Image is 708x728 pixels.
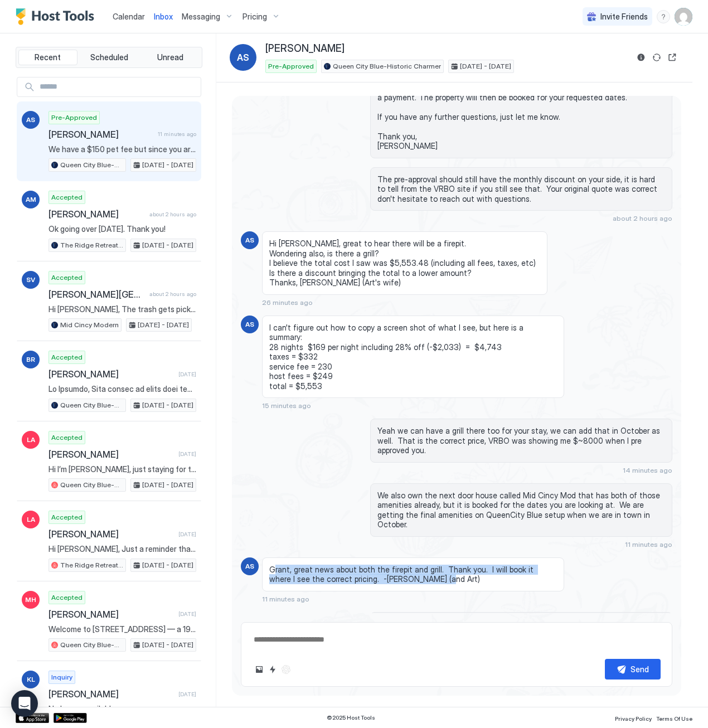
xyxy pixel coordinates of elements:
span: Accepted [51,352,83,362]
span: Unread [157,52,183,62]
span: 11 minutes ago [625,540,672,549]
span: [DATE] - [DATE] [142,400,193,410]
span: Accepted [51,433,83,443]
span: [DATE] - [DATE] [142,160,193,170]
span: 15 minutes ago [262,401,311,410]
span: [DATE] [178,450,196,458]
span: AS [237,51,249,64]
span: [DATE] [178,371,196,378]
span: Recent [35,52,61,62]
span: 26 minutes ago [262,298,313,307]
span: Calendar [113,12,145,21]
span: Accepted [51,593,83,603]
span: The Ridge Retreat-HGTV designed! [60,560,123,570]
a: App Store [16,713,49,723]
span: Pre-Approved [51,113,97,123]
span: Hi [PERSON_NAME], Just a reminder that your check-out is [DATE] at 12:00 PM. When you are ready t... [49,544,196,554]
span: about 2 hours ago [149,211,196,218]
span: LA [27,515,35,525]
span: Pre-Approved [268,61,314,71]
div: tab-group [16,47,202,68]
div: Open Intercom Messenger [11,690,38,717]
span: [PERSON_NAME][GEOGRAPHIC_DATA] [49,289,145,300]
span: BR [26,355,35,365]
span: Accepted [51,512,83,522]
span: Mid Cincy Modern [60,320,119,330]
button: Quick reply [266,663,279,676]
div: menu [657,10,670,23]
a: Privacy Policy [615,712,652,724]
button: Reservation information [634,51,648,64]
span: AS [245,561,254,571]
span: [DATE] [178,531,196,538]
span: LA [27,435,35,445]
span: [DATE] - [DATE] [138,320,189,330]
button: Unread [140,50,200,65]
span: Privacy Policy [615,715,652,722]
span: 11 minutes ago [262,595,309,603]
span: [PERSON_NAME] [49,688,174,700]
span: AS [245,235,254,245]
a: Host Tools Logo [16,8,99,25]
span: Scheduled [90,52,128,62]
span: The pre-approval should still have the monthly discount on your side, it is hard to tell from the... [377,174,665,204]
span: [PERSON_NAME] [49,449,174,460]
span: Queen City Blue-Historic Charmer [60,400,123,410]
span: [DATE] - [DATE] [142,480,193,490]
span: Hi I’m [PERSON_NAME], just staying for the weekend to visit my niece, who is a freshmen at [GEOGR... [49,464,196,474]
span: Messaging [182,12,220,22]
span: [DATE] [178,691,196,698]
span: We also own the next door house called Mid Cincy Mod that has both of those amenities already, bu... [377,491,665,530]
span: about 2 hours ago [613,214,672,222]
button: Upload image [253,663,266,676]
span: MH [25,595,36,605]
span: Accepted [51,192,83,202]
span: Inquiry [51,672,72,682]
a: Inbox [154,11,173,22]
button: Sync reservation [650,51,663,64]
span: The Ridge Retreat-HGTV designed! [60,240,123,250]
span: Hi [PERSON_NAME], great to hear there will be a firepit. Wondering also, is there a grill? I beli... [269,239,540,288]
span: Queen City Blue-Historic Charmer [60,480,123,490]
span: AM [26,195,36,205]
span: No longer available [49,704,196,714]
span: AS [245,319,254,329]
span: [DATE] - [DATE] [142,240,193,250]
a: Calendar [113,11,145,22]
span: Welcome to [STREET_ADDRESS] — a 1926 Craftsman bungalow with nearly a century of charm. Built dur... [49,624,196,634]
span: Lo Ipsumdo, Sita consec ad elits doei tem inci utl etdo magn aliquaenima minim veni quis. Nos exe... [49,384,196,394]
input: Input Field [35,77,201,96]
span: [DATE] - [DATE] [142,640,193,650]
a: Terms Of Use [656,712,692,724]
span: [PERSON_NAME] [49,208,145,220]
a: Google Play Store [54,713,87,723]
span: We have a $150 pet fee but since you are staying for an extended period we can waive that fee. [49,144,196,154]
span: Hi [PERSON_NAME], The trash gets picked up every [DATE] morning, if you need to have the trash pi... [49,304,196,314]
button: Scheduled [80,50,139,65]
span: Invite Friends [600,12,648,22]
span: Inbox [154,12,173,21]
span: [DATE] - [DATE] [460,61,511,71]
span: SV [26,275,35,285]
span: Yeah we can have a grill there too for your stay, we can add that in October as well. That is the... [377,426,665,455]
span: [PERSON_NAME] [49,528,174,540]
span: Grant, great news about both the firepit and grill. Thank you. I will book it where I see the cor... [269,565,557,584]
span: AS [26,115,35,125]
span: [PERSON_NAME] [49,129,153,140]
span: KL [27,674,35,685]
span: [PERSON_NAME] [49,609,174,620]
span: Pricing [243,12,267,22]
div: Send [631,663,649,675]
button: Open reservation [666,51,679,64]
button: Recent [18,50,77,65]
span: [PERSON_NAME] [265,42,345,55]
span: Accepted [51,273,83,283]
span: I can't figure out how to copy a screen shot of what I see, but here is a summary: 28 nights $169... [269,323,557,391]
span: Queen City Blue-Historic Charmer [60,640,123,650]
span: Terms Of Use [656,715,692,722]
span: Queen City Blue-Historic Charmer [333,61,441,71]
span: © 2025 Host Tools [327,714,375,721]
